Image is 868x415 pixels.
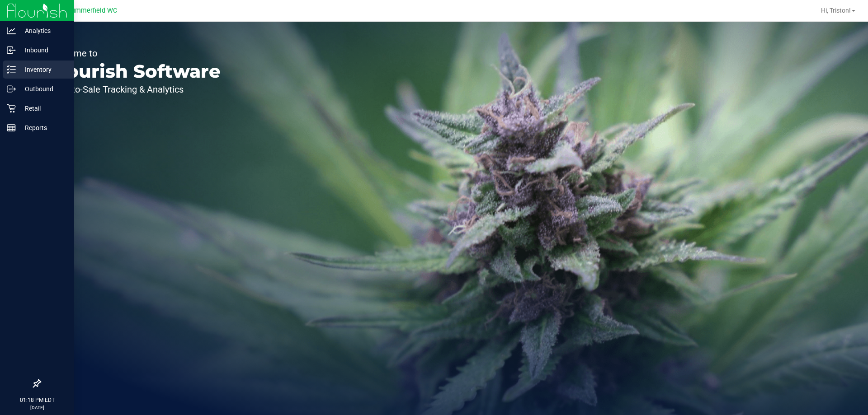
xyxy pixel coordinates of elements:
inline-svg: Retail [7,104,16,113]
inline-svg: Inventory [7,65,16,74]
p: [DATE] [4,404,70,411]
p: 01:18 PM EDT [4,396,70,404]
p: Outbound [16,84,70,94]
p: Retail [16,103,70,114]
p: Analytics [16,25,70,36]
inline-svg: Inbound [7,46,16,55]
span: Summerfield WC [67,7,117,14]
p: Inbound [16,45,70,56]
inline-svg: Analytics [7,26,16,35]
p: Welcome to [49,49,221,58]
inline-svg: Reports [7,123,16,132]
span: Hi, Triston! [821,7,851,14]
p: Seed-to-Sale Tracking & Analytics [49,85,221,94]
p: Flourish Software [49,62,221,80]
p: Inventory [16,64,70,75]
p: Reports [16,122,70,133]
inline-svg: Outbound [7,84,16,93]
